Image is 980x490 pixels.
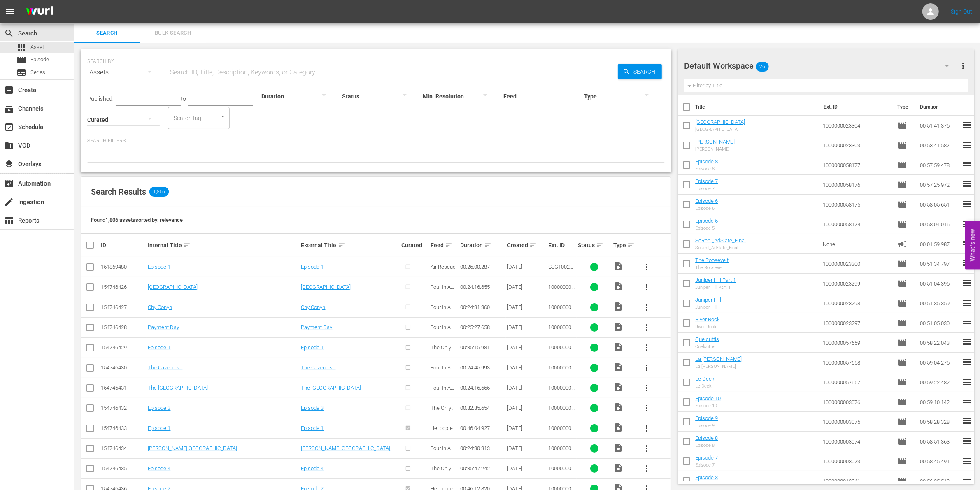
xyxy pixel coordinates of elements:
[695,395,721,402] a: Episode 10
[183,242,191,249] span: sort
[91,187,146,197] span: Search Results
[695,127,745,132] div: [GEOGRAPHIC_DATA]
[549,304,575,316] span: 1000000015105
[958,56,968,76] button: more_vert
[642,363,652,373] span: more_vert
[149,187,169,197] span: 1,806
[695,297,721,303] a: Juniper Hill
[549,405,575,417] span: 1000000000120
[819,372,894,392] td: 1000000057657
[5,7,15,16] span: menu
[695,455,718,461] a: Episode 7
[431,240,458,250] div: Feed
[460,344,505,351] div: 00:35:15.981
[637,318,656,337] button: more_vert
[897,338,907,348] span: Episode
[101,405,145,411] div: 154746432
[695,324,719,330] div: River Rock
[917,234,962,254] td: 00:01:59.987
[4,104,14,114] span: Channels
[445,242,452,249] span: sort
[962,298,972,308] span: reorder
[507,425,546,431] div: [DATE]
[642,403,652,413] span: more_vert
[4,122,14,132] span: Schedule
[917,451,962,471] td: 00:58:45.491
[101,365,145,371] div: 154746430
[962,318,972,327] span: reorder
[897,200,907,209] span: Episode
[897,239,907,249] span: Ad
[695,95,818,118] th: Title
[613,302,623,311] span: Video
[917,195,962,214] td: 00:58:05.651
[637,398,656,418] button: more_vert
[695,245,746,251] div: SoReal_AdSlate_Final
[507,405,546,411] div: [DATE]
[917,135,962,155] td: 00:53:41.587
[819,175,894,195] td: 1000000058176
[637,358,656,378] button: more_vert
[642,343,652,353] span: more_vert
[431,445,454,457] span: Four In A Bed
[684,54,957,77] div: Default Workspace
[695,198,718,204] a: Episode 6
[148,344,170,351] a: Episode 1
[507,445,546,451] div: [DATE]
[695,139,735,145] a: [PERSON_NAME]
[549,445,575,457] span: 1000000015104
[507,385,546,391] div: [DATE]
[917,274,962,293] td: 00:51:04.395
[917,412,962,432] td: 00:58:28.328
[695,415,718,421] a: Episode 9
[4,159,14,169] span: Overlays
[4,216,14,225] span: Reports
[4,141,14,151] span: VOD
[507,240,546,250] div: Created
[16,42,26,52] span: Asset
[695,383,714,389] div: Le Deck
[431,304,454,316] span: Four In A Bed
[507,365,546,371] div: [DATE]
[695,146,735,152] div: [PERSON_NAME]
[819,432,894,451] td: 1000000003074
[962,357,972,367] span: reorder
[30,43,44,51] span: Asset
[431,385,454,397] span: Four In A Bed
[637,439,656,458] button: more_vert
[549,385,575,397] span: 1000000015103
[695,423,718,428] div: Episode 9
[613,281,623,291] span: Video
[87,61,160,84] div: Assets
[897,456,907,466] span: Episode
[695,403,721,409] div: Episode 10
[962,179,972,189] span: reorder
[484,242,491,249] span: sort
[460,405,505,411] div: 00:32:35.654
[4,179,14,188] span: Automation
[897,358,907,367] span: Episode
[101,242,145,248] div: ID
[637,297,656,317] button: more_vert
[819,392,894,412] td: 1000000003076
[819,353,894,372] td: 1000000057658
[87,137,665,144] p: Search Filters:
[962,199,972,209] span: reorder
[642,423,652,433] span: more_vert
[549,425,575,437] span: 1000000015053
[962,397,972,406] span: reorder
[897,437,907,446] span: Episode
[695,344,719,349] div: Quelcuttis
[695,277,736,283] a: Juniper Hill Part 1
[917,353,962,372] td: 00:59:04.275
[897,121,907,130] span: Episode
[613,342,623,352] span: Video
[101,344,145,351] div: 154746429
[148,425,170,431] a: Episode 1
[917,254,962,274] td: 00:51:34.797
[148,445,237,451] a: [PERSON_NAME][GEOGRAPHIC_DATA]
[637,378,656,398] button: more_vert
[695,356,742,362] a: La [PERSON_NAME]
[301,284,351,290] a: [GEOGRAPHIC_DATA]
[819,333,894,353] td: 1000000057659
